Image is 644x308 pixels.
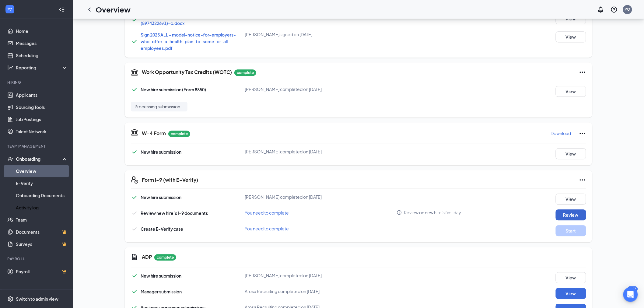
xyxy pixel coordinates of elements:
[556,209,586,220] button: Review
[16,177,68,189] a: E-Verify
[16,165,68,177] a: Overview
[16,226,68,238] a: DocumentsCrown
[96,4,131,15] h1: Overview
[579,176,586,184] svg: Ellipses
[7,296,13,302] svg: Settings
[556,288,586,299] button: View
[245,31,397,37] div: [PERSON_NAME] signed on [DATE]
[16,113,68,125] a: Job Postings
[245,149,322,154] span: [PERSON_NAME] completed on [DATE]
[131,16,138,23] svg: Checkmark
[168,131,190,137] p: complete
[86,6,93,13] svg: ChevronLeft
[245,226,289,231] span: You need to complete
[59,6,65,12] svg: Collapse
[597,6,604,13] svg: Notifications
[131,38,138,45] svg: Checkmark
[131,148,138,156] svg: Checkmark
[7,144,67,149] div: Team Management
[16,189,68,201] a: Onboarding Documents
[141,210,208,216] span: Review new hire’s I-9 documents
[556,148,586,159] button: View
[623,287,638,302] div: Open Intercom Messenger
[556,272,586,283] button: View
[142,69,232,75] h5: Work Opportunity Tax Credits (WOTC)
[245,289,320,294] span: Arosa Recruiting completed on [DATE]
[16,89,68,101] a: Applicants
[131,272,138,279] svg: Checkmark
[141,87,206,92] span: New hire submission (Form 8850)
[142,254,152,260] h5: ADP
[131,194,138,201] svg: Checkmark
[142,130,166,137] h5: W-4 Form
[131,68,138,76] svg: TaxGovernmentIcon
[7,65,13,71] svg: Analysis
[7,256,67,261] div: Payroll
[551,130,571,136] p: Download
[131,209,138,217] svg: Checkmark
[16,201,68,214] a: Activity log
[16,101,68,113] a: Sourcing Tools
[245,194,322,200] span: [PERSON_NAME] completed on [DATE]
[556,194,586,205] button: View
[245,86,322,92] span: [PERSON_NAME] completed on [DATE]
[7,80,67,85] div: Hiring
[141,32,236,51] a: Sign 2025 ALL - model-notice-for-employers-who-offer-a-health-plan-to-some-or-all-employees.pdf
[234,69,256,76] p: complete
[611,6,618,13] svg: QuestionInfo
[7,156,13,162] svg: UserCheck
[141,226,183,232] span: Create E-Verify case
[142,177,198,183] h5: Form I-9 (with E-Verify)
[245,273,322,278] span: [PERSON_NAME] completed on [DATE]
[141,273,181,278] span: New hire submission
[16,65,68,71] div: Reporting
[135,103,184,110] span: Processing submission...
[245,210,289,215] span: You need to complete
[579,130,586,137] svg: Ellipses
[556,225,586,236] button: Start
[16,125,68,138] a: Talent Network
[551,128,572,138] button: Download
[141,194,181,200] span: New hire submission
[16,238,68,250] a: SurveysCrown
[628,286,638,292] div: 1277
[131,288,138,295] svg: Checkmark
[131,176,138,184] svg: FormI9EVerifyIcon
[16,49,68,61] a: Scheduling
[16,214,68,226] a: Team
[556,31,586,42] button: View
[16,265,68,278] a: PayrollCrown
[404,209,461,215] span: Review on new hire's first day
[141,289,182,294] span: Manager submission
[397,210,402,215] svg: Info
[131,253,138,261] svg: Document
[16,37,68,49] a: Messages
[16,25,68,37] a: Home
[16,156,63,162] div: Onboarding
[154,254,176,261] p: complete
[131,225,138,233] svg: Checkmark
[141,149,181,155] span: New hire submission
[625,7,631,12] div: PO
[579,68,586,76] svg: Ellipses
[556,86,586,97] button: View
[7,6,13,12] svg: WorkstreamLogo
[16,296,58,302] div: Switch to admin view
[131,86,138,93] svg: Checkmark
[131,128,138,136] svg: TaxGovernmentIcon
